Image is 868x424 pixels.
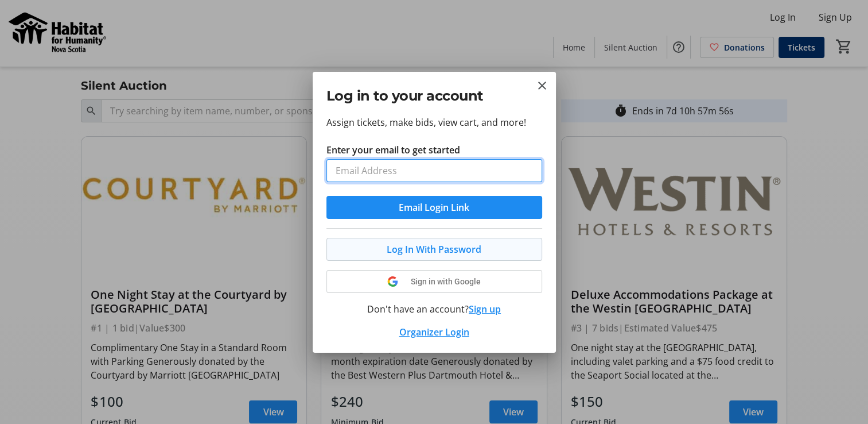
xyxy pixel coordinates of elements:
span: Email Login Link [399,201,469,214]
label: Enter your email to get started [326,143,460,157]
input: Email Address [326,159,542,182]
span: Log In With Password [387,242,481,256]
button: Email Login Link [326,196,542,219]
p: Assign tickets, make bids, view cart, and more! [326,115,542,129]
button: Log In With Password [326,238,542,261]
button: Sign up [469,302,501,316]
button: Close [535,79,549,92]
h2: Log in to your account [326,86,542,106]
span: Sign in with Google [411,277,481,286]
div: Don't have an account? [326,302,542,316]
button: Sign in with Google [326,270,542,293]
a: Organizer Login [399,326,469,338]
